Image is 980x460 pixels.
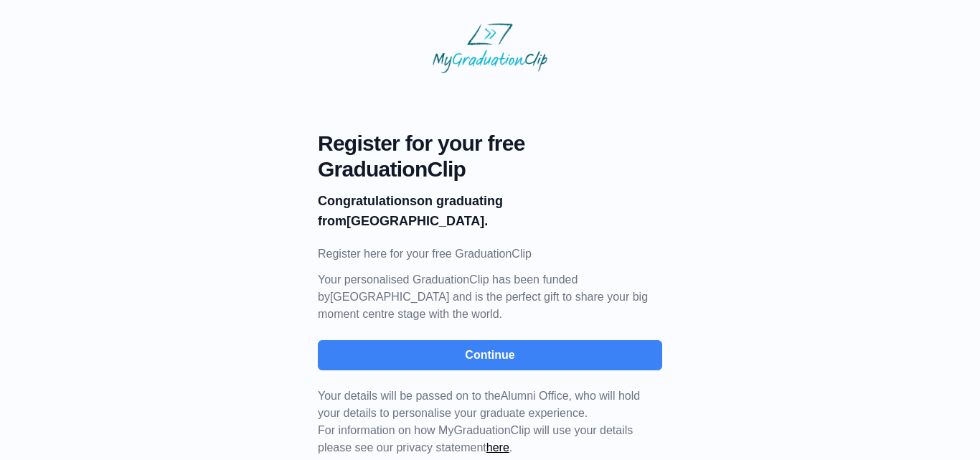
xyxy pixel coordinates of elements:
p: Your personalised GraduationClip has been funded by [GEOGRAPHIC_DATA] and is the perfect gift to ... [318,271,662,323]
span: Your details will be passed on to the , who will hold your details to personalise your graduate e... [318,390,640,419]
span: Alumni Office [501,390,569,402]
span: Register for your free [318,131,662,156]
img: MyGraduationClip [433,23,547,73]
button: Continue [318,340,662,370]
span: For information on how MyGraduationClip will use your details please see our privacy statement . [318,390,640,454]
p: on graduating from [GEOGRAPHIC_DATA]. [318,191,662,231]
span: GraduationClip [318,156,662,182]
p: Register here for your free GraduationClip [318,245,662,263]
a: here [486,441,509,454]
b: Congratulations [318,194,417,208]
